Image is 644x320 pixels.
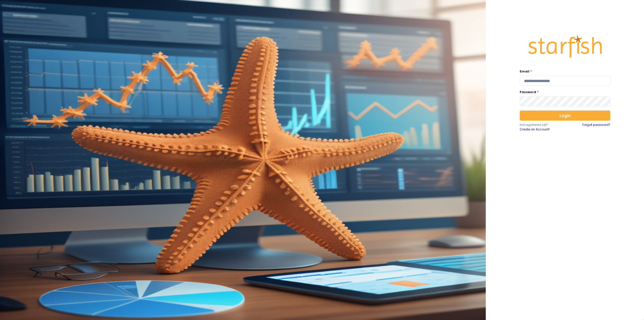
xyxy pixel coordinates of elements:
[520,127,565,132] a: Create an Account!
[520,90,607,94] label: Password
[520,111,610,121] button: Login
[520,123,565,127] p: Not registered yet?
[527,31,603,62] img: Logo.42cb71d561138c82c4ab.png
[520,69,607,74] label: Email
[582,123,610,132] a: Forgot password?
